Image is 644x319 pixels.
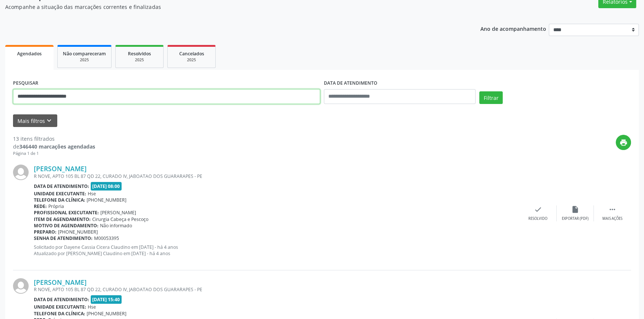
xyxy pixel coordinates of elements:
[34,222,99,229] b: Motivo de agendamento:
[45,117,53,125] i: keyboard_arrow_down
[34,310,85,317] b: Telefone da clínica:
[91,182,122,191] span: [DATE] 08:00
[34,173,519,179] div: R NOVE, APTO 105 BL 87 QD 22, CURADO IV, JABOATAO DOS GUARARAPES - PE
[34,209,99,216] b: Profissional executante:
[34,235,93,241] b: Senha de atendimento:
[34,165,87,173] a: [PERSON_NAME]
[480,24,546,33] p: Ano de acompanhamento
[479,91,503,104] button: Filtrar
[5,3,449,11] p: Acompanhe a situação das marcações correntes e finalizadas
[34,278,87,286] a: [PERSON_NAME]
[616,135,631,150] button: print
[528,216,547,221] div: Resolvido
[100,222,132,229] span: Não informado
[87,310,126,317] span: [PHONE_NUMBER]
[48,203,64,209] span: Própria
[34,216,91,222] b: Item de agendamento:
[13,114,57,127] button: Mais filtroskeyboard_arrow_down
[92,216,148,222] span: Cirurgia Cabeça e Pescoço
[34,203,47,209] b: Rede:
[88,191,96,197] span: Hse
[34,304,86,310] b: Unidade executante:
[13,150,95,157] div: Página 1 de 1
[571,205,579,214] i: insert_drive_file
[173,57,210,63] div: 2025
[88,304,96,310] span: Hse
[13,78,38,89] label: PESQUISAR
[34,191,86,197] b: Unidade executante:
[34,183,89,189] b: Data de atendimento:
[34,286,519,293] div: R NOVE, APTO 105 BL 87 QD 22, CURADO IV, JABOATAO DOS GUARARAPES - PE
[121,57,158,63] div: 2025
[562,216,589,221] div: Exportar (PDF)
[602,216,622,221] div: Mais ações
[58,229,98,235] span: [PHONE_NUMBER]
[34,244,519,257] p: Solicitado por Dayene Cassia Cicera Claudino em [DATE] - há 4 anos Atualizado por [PERSON_NAME] C...
[128,51,151,57] span: Resolvidos
[608,205,616,214] i: 
[34,197,85,203] b: Telefone da clínica:
[91,295,122,304] span: [DATE] 15:40
[324,78,377,89] label: DATA DE ATENDIMENTO
[100,209,136,216] span: [PERSON_NAME]
[63,57,106,63] div: 2025
[619,139,628,147] i: print
[94,235,119,241] span: M00053395
[179,51,204,57] span: Cancelados
[534,205,542,214] i: check
[17,51,42,57] span: Agendados
[13,165,29,180] img: img
[34,229,57,235] b: Preparo:
[13,143,95,150] div: de
[34,296,89,303] b: Data de atendimento:
[63,51,106,57] span: Não compareceram
[13,278,29,294] img: img
[87,197,126,203] span: [PHONE_NUMBER]
[13,135,95,143] div: 13 itens filtrados
[19,143,95,150] strong: 346440 marcações agendadas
